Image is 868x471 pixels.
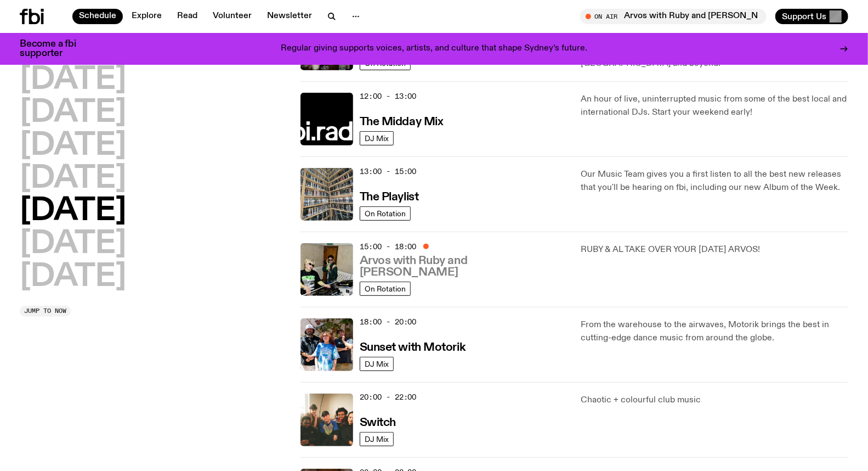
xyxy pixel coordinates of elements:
[365,360,389,368] span: DJ Mix
[365,284,406,293] span: On Rotation
[360,189,419,203] a: The Playlist
[171,9,204,24] a: Read
[360,317,417,327] span: 18:00 - 20:00
[360,253,568,278] a: Arvos with Ruby and [PERSON_NAME]
[281,44,587,54] p: Regular giving supports voices, artists, and culture that shape Sydney’s future.
[20,131,126,161] button: [DATE]
[360,114,444,128] a: The Midday Mix
[72,9,123,24] a: Schedule
[260,9,319,24] a: Newsletter
[206,9,258,24] a: Volunteer
[360,282,411,296] a: On Rotation
[20,164,126,194] button: [DATE]
[782,12,826,21] span: Support Us
[20,229,126,260] button: [DATE]
[360,255,568,278] h3: Arvos with Ruby and [PERSON_NAME]
[365,209,406,217] span: On Rotation
[360,415,396,429] a: Switch
[360,192,419,203] h3: The Playlist
[360,242,417,252] span: 15:00 - 18:00
[20,98,126,128] button: [DATE]
[360,417,396,429] h3: Switch
[24,308,66,314] span: Jump to now
[125,9,168,24] a: Explore
[581,93,848,119] p: An hour of live, uninterrupted music from some of the best local and international DJs. Start you...
[581,168,848,194] p: Our Music Team gives you a first listen to all the best new releases that you'll be hearing on fb...
[300,394,353,446] img: A warm film photo of the switch team sitting close together. from left to right: Cedar, Lau, Sand...
[580,9,767,24] button: On AirArvos with Ruby and [PERSON_NAME]
[365,134,389,142] span: DJ Mix
[581,394,848,407] p: Chaotic + colourful club music
[20,306,71,317] button: Jump to now
[360,166,417,177] span: 13:00 - 15:00
[360,392,417,402] span: 20:00 - 22:00
[581,243,848,256] p: RUBY & AL TAKE OVER YOUR [DATE] ARVOS!
[581,318,848,345] p: From the warehouse to the airwaves, Motorik brings the best in cutting-edge dance music from arou...
[20,40,90,58] h3: Become a fbi supporter
[360,342,466,354] h3: Sunset with Motorik
[300,318,353,371] img: Andrew, Reenie, and Pat stand in a row, smiling at the camera, in dappled light with a vine leafe...
[20,196,126,227] button: [DATE]
[360,116,444,128] h3: The Midday Mix
[300,243,353,296] img: Ruby wears a Collarbones t shirt and pretends to play the DJ decks, Al sings into a pringles can....
[360,432,394,446] a: DJ Mix
[360,340,466,354] a: Sunset with Motorik
[360,357,394,371] a: DJ Mix
[775,9,848,24] button: Support Us
[360,91,417,102] span: 12:00 - 13:00
[20,65,126,96] button: [DATE]
[360,206,411,221] a: On Rotation
[300,168,353,221] img: A corner shot of the fbi music library
[20,262,126,293] button: [DATE]
[360,131,394,145] a: DJ Mix
[365,435,389,443] span: DJ Mix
